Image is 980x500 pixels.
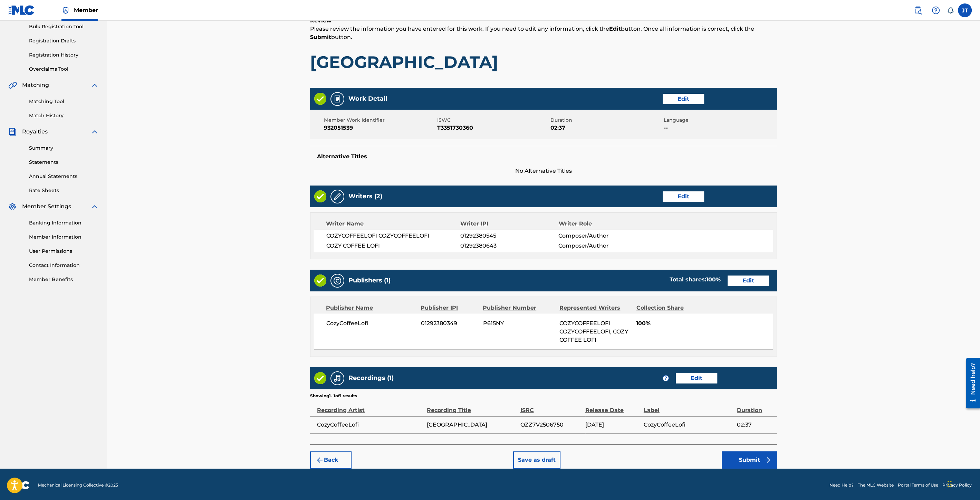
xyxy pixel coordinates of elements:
span: Member [74,6,98,14]
img: Work Detail [333,95,342,103]
span: Mechanical Licensing Collective © 2025 [38,482,118,488]
span: No Alternative Titles [310,167,777,175]
span: Member Work Identifier [324,117,435,124]
a: Registration History [29,51,99,59]
div: Duration [737,399,774,414]
div: Writer IPI [460,220,559,228]
div: ISRC [520,399,582,414]
img: search [914,6,922,14]
span: 100 % [706,276,721,283]
h1: [GEOGRAPHIC_DATA] [310,52,777,72]
h5: Work Detail [348,95,387,103]
img: expand [90,81,99,89]
span: ? [663,376,669,381]
img: expand [90,128,99,136]
span: COZY COFFEE LOFI [326,242,460,250]
span: 02:37 [550,124,662,132]
img: Member Settings [8,202,17,211]
img: Recordings [333,374,342,382]
span: ISWC [437,117,549,124]
button: Edit [676,373,717,383]
span: 02:37 [737,421,774,429]
img: Top Rightsholder [61,6,70,14]
span: QZZ7V2506750 [520,421,582,429]
img: Publishers [333,277,342,285]
button: Submit [722,451,777,469]
a: Registration Drafts [29,37,99,44]
a: Public Search [911,3,925,17]
img: Valid [314,93,326,105]
a: The MLC Website [858,482,894,488]
a: Rate Sheets [29,187,99,194]
img: Valid [314,372,326,384]
div: Collection Share [636,304,703,312]
img: f7272a7cc735f4ea7f67.svg [763,456,771,464]
span: Composer/Author [558,242,648,250]
a: Matching Tool [29,98,99,105]
button: Save as draft [513,451,560,469]
div: Release Date [585,399,640,414]
div: Writer Name [326,220,460,228]
button: Edit [663,191,704,202]
span: P615NY [483,319,554,328]
span: 01292380545 [460,232,558,240]
div: Recording Title [427,399,517,414]
a: Contact Information [29,262,99,269]
div: Publisher Name [326,304,415,312]
img: expand [90,202,99,211]
span: -- [664,124,775,132]
div: Publisher Number [483,304,554,312]
a: Member Information [29,233,99,241]
span: CozyCoffeeLofi [326,319,416,328]
a: Match History [29,112,99,119]
img: Royalties [8,128,17,136]
img: Valid [314,190,326,202]
iframe: Resource Center [961,356,980,411]
span: Duration [550,117,662,124]
div: Drag [948,474,952,494]
h6: Review [310,17,777,25]
button: Back [310,451,352,469]
span: Royalties [22,128,48,136]
span: Member Settings [22,202,71,211]
a: Summary [29,144,99,152]
div: User Menu [958,3,972,17]
button: Edit [728,276,769,286]
span: [GEOGRAPHIC_DATA] [427,421,517,429]
a: Member Benefits [29,276,99,283]
strong: Submit [310,34,331,40]
div: Help [929,3,943,17]
span: T3351730360 [437,124,549,132]
a: Statements [29,159,99,166]
span: 01292380643 [460,242,558,250]
div: Represented Writers [559,304,631,312]
strong: Edit [609,26,621,32]
a: Banking Information [29,219,99,227]
button: Edit [663,94,704,104]
h5: Recordings (1) [348,374,394,382]
span: 01292380349 [421,319,478,328]
div: Publisher IPI [421,304,478,312]
h5: Writers (2) [348,192,382,200]
a: Privacy Policy [942,482,972,488]
h5: Publishers (1) [348,277,391,284]
img: help [932,6,940,14]
a: Overclaims Tool [29,66,99,73]
img: 7ee5dd4eb1f8a8e3ef2f.svg [316,456,324,464]
div: Notifications [947,7,954,14]
img: MLC Logo [8,5,35,15]
p: Showing 1 - 1 of 1 results [310,393,357,399]
a: Need Help? [829,482,854,488]
img: Matching [8,81,17,89]
span: [DATE] [585,421,640,429]
div: Writer Role [558,220,648,228]
span: COZYCOFFEELOFI COZYCOFFEELOFI, COZY COFFEE LOFI [559,320,628,343]
img: Valid [314,274,326,287]
p: Please review the information you have entered for this work. If you need to edit any information... [310,25,777,41]
span: CozyCoffeeLofi [644,421,733,429]
a: Bulk Registration Tool [29,23,99,30]
iframe: Chat Widget [945,467,980,500]
a: Annual Statements [29,173,99,180]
